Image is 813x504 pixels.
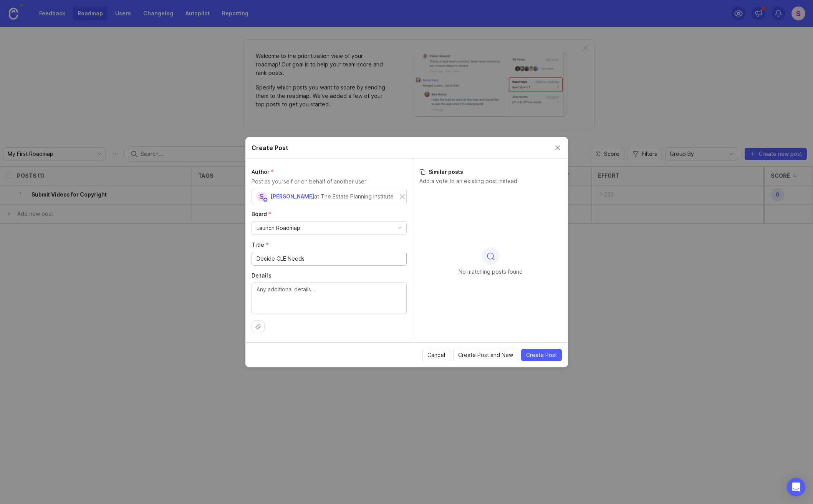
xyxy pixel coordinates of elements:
div: S [257,192,267,202]
span: Create Post and New [458,351,513,359]
button: Create Post [521,349,562,361]
div: Open Intercom Messenger [787,478,805,496]
span: Cancel [427,351,445,359]
span: Title (required) [252,241,269,248]
img: member badge [262,197,268,202]
div: at The Estate Planning Institute [314,192,394,201]
span: [PERSON_NAME] [270,193,314,200]
p: Add a vote to an existing post instead [419,177,562,185]
p: Post as yourself or on behalf of another user [252,177,407,186]
h2: Create Post [252,143,288,152]
button: Create Post and New [453,349,518,361]
h3: Similar posts [419,168,562,176]
span: Author (required) [252,169,274,175]
button: Close create post modal [553,144,562,152]
button: Cancel [422,349,450,361]
div: Launch Roadmap [257,224,300,232]
span: Create Post [526,351,557,359]
label: Details [252,272,407,279]
input: Short, descriptive title [257,254,402,263]
p: No matching posts found [459,268,523,276]
span: Board (required) [252,211,272,217]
